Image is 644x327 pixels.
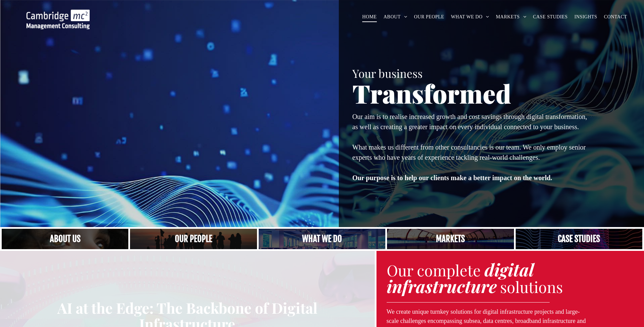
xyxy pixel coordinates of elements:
[352,76,511,110] span: Transformed
[500,276,563,297] span: solutions
[411,12,448,22] a: OUR PEOPLE
[352,66,423,81] span: Your business
[130,229,257,249] a: A crowd in silhouette at sunset, on a rise or lookout point
[352,174,552,182] strong: Our purpose is to help our clients make a better impact on the world.
[601,12,630,22] a: CONTACT
[259,229,385,249] a: A yoga teacher lifting his whole body off the ground in the peacock pose
[352,113,587,131] span: Our aim is to realise increased growth and cost savings through digital transformation, as well a...
[387,260,481,280] span: Our complete
[387,275,497,297] strong: infrastructure
[2,229,128,249] a: Close up of woman's face, centered on her eyes
[571,12,601,22] a: INSIGHTS
[352,143,586,161] span: What makes us different from other consultancies is our team. We only employ senior experts who h...
[484,258,534,281] strong: digital
[493,12,530,22] a: MARKETS
[359,12,380,22] a: HOME
[447,12,493,22] a: WHAT WE DO
[380,12,411,22] a: ABOUT
[26,10,90,29] img: Go to Homepage
[530,12,571,22] a: CASE STUDIES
